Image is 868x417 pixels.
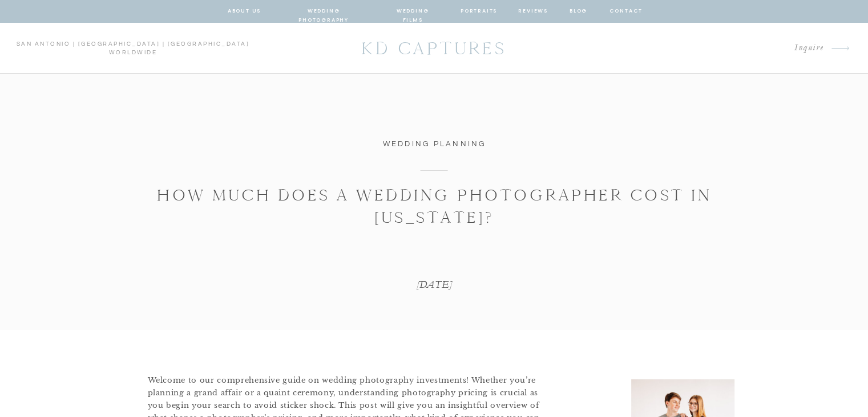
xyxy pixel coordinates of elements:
a: contact [609,6,641,17]
a: portraits [461,6,498,17]
a: wedding films [386,6,440,17]
p: [DATE] [364,277,506,292]
a: reviews [518,6,548,17]
a: KD CAPTURES [356,33,513,64]
a: blog [568,6,589,17]
h1: How Much Does a Wedding Photographer Cost in [US_STATE]? [126,184,743,228]
a: wedding photography [282,6,366,17]
a: about us [228,6,261,17]
p: san antonio | [GEOGRAPHIC_DATA] | [GEOGRAPHIC_DATA] worldwide [16,40,250,57]
a: Inquire [694,41,824,56]
a: Wedding Planning [383,140,486,148]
